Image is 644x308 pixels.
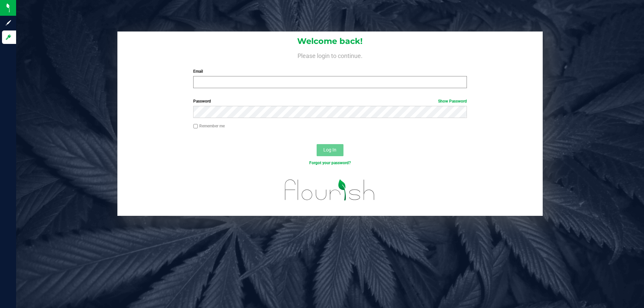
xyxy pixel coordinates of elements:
[317,144,343,156] button: Log In
[117,37,543,46] h1: Welcome back!
[5,19,12,26] inline-svg: Sign up
[193,123,225,129] label: Remember me
[193,68,467,74] label: Email
[193,99,211,104] span: Password
[5,34,12,41] inline-svg: Log in
[323,147,336,152] span: Log In
[438,99,467,104] a: Show Password
[277,173,383,207] img: flourish_logo.svg
[117,51,543,59] h4: Please login to continue.
[193,124,198,129] input: Remember me
[309,161,351,165] a: Forgot your password?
